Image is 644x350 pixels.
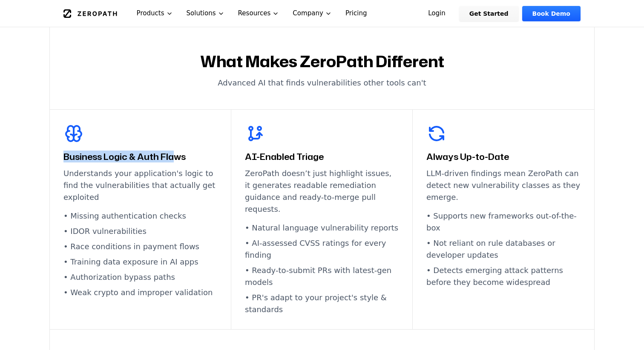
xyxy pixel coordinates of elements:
[245,222,399,234] li: • Natural language vulnerability reports
[63,256,217,268] li: • Training data exposure in AI apps
[63,287,217,299] li: • Weak crypto and improper validation
[245,292,399,316] li: • PR's adapt to your project's style & standards
[63,168,217,203] p: Understands your application's logic to find the vulnerabilities that actually get exploited
[426,265,581,288] li: • Detects emerging attack patterns before they become widespread
[245,237,399,261] li: • AI-assessed CVSS ratings for every finding
[245,265,399,288] li: • Ready-to-submit PRs with latest-gen models
[63,225,217,237] li: • IDOR vulnerabilities
[426,237,581,261] li: • Not reliant on rule databases or developer updates
[426,151,581,162] h3: Always Up-to-Date
[459,6,519,21] a: Get Started
[60,53,584,70] h2: What Makes ZeroPath Different
[158,77,486,89] p: Advanced AI that finds vulnerabilities other tools can't
[63,241,217,253] li: • Race conditions in payment flows
[245,168,399,215] p: ZeroPath doesn’t just highlight issues, it generates readable remediation guidance and ready-to-m...
[63,271,217,283] li: • Authorization bypass paths
[245,151,399,162] h3: AI-Enabled Triage
[426,210,581,234] li: • Supports new frameworks out-of-the-box
[63,151,217,162] h3: Business Logic & Auth Flaws
[522,6,581,21] a: Book Demo
[426,168,581,203] p: LLM-driven findings mean ZeroPath can detect new vulnerability classes as they emerge.
[418,6,456,21] a: Login
[63,210,217,222] li: • Missing authentication checks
